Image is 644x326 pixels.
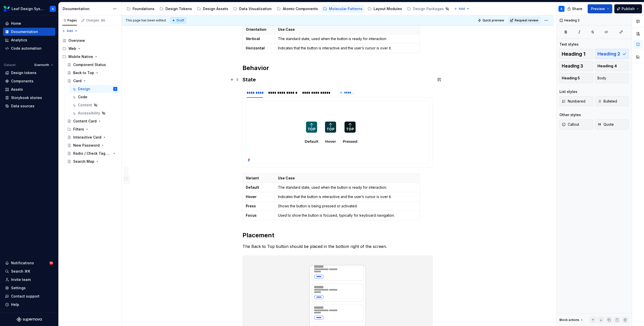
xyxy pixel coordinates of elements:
[11,104,34,109] div: Data sources
[78,86,90,91] div: Design
[157,5,194,13] a: Design Tokens
[78,111,100,116] div: Accessibility
[559,318,579,322] div: Block actions
[11,29,38,34] div: Documentation
[283,6,318,11] div: Atomic Components
[482,18,504,22] span: Quick preview
[11,46,42,51] div: Code automation
[3,292,55,300] button: Contact support
[562,76,580,81] span: Heading 5
[73,127,84,132] div: Filters
[125,4,451,14] div: Page tree
[65,141,119,149] a: New Password
[65,61,119,69] a: Component Status
[60,37,119,45] a: Overview
[78,103,92,108] div: Content
[60,27,79,35] button: Add
[565,4,586,13] button: Share
[3,69,55,77] a: Design tokens
[559,119,593,129] button: Callout
[246,101,416,164] img: 4445a4ff-d2c8-4b55-a882-a26487c8d5c4.png
[70,93,119,101] a: Code
[11,21,21,26] div: Home
[73,70,94,75] div: Back to Top
[52,7,54,11] div: A
[11,87,23,92] div: Assets
[11,285,26,290] div: Settings
[595,119,629,129] button: Quote
[246,37,260,41] strong: Vertical
[3,44,55,52] a: Code automation
[243,64,433,72] h2: Behavior
[3,85,55,93] a: Assets
[63,6,110,11] div: Documentation
[559,73,593,83] button: Heading 5
[126,18,167,22] span: This page has been edited.
[278,176,417,181] p: Use Case
[321,5,365,13] a: Molecular Patterns
[68,38,85,43] div: Overview
[65,77,119,85] a: Card
[203,6,228,11] div: Design Assets
[622,6,635,11] span: Publish
[3,102,55,110] a: Data sources
[246,204,256,208] strong: Press
[597,99,617,104] span: Bulleted
[11,38,27,43] div: Analytics
[243,243,433,249] p: The Back to Top button should be placed in the bottom right of the screen.
[246,185,259,189] strong: Default
[73,143,100,148] div: New Password
[559,61,593,71] button: Heading 3
[595,61,629,71] button: Heading 4
[11,79,33,84] div: Components
[73,159,94,164] div: Search Map
[515,18,538,22] span: Request review
[67,29,73,33] span: Add
[572,6,582,11] span: Share
[3,19,55,27] a: Home
[49,261,53,265] span: 10
[17,317,42,322] svg: Supernova Logo
[73,78,82,83] div: Card
[65,125,119,133] div: Filters
[73,62,106,67] div: Component Status
[70,85,119,93] a: DesignA
[559,42,579,47] div: Text styles
[4,63,16,67] div: Dataset
[243,76,433,83] h3: State
[246,101,429,164] section-item: Evernorth
[171,17,186,23] div: Draft
[562,122,579,127] span: Callout
[11,302,19,307] div: Help
[65,133,119,141] a: Interactive Card
[278,36,417,41] p: The standard state, used when the button is ready for interaction.
[595,73,629,83] button: Body
[11,294,39,299] div: Contact support
[100,18,106,22] span: 85
[195,5,230,13] a: Design Assets
[70,109,119,117] a: Accessibility
[278,27,417,32] p: Use Case
[3,276,55,284] a: Invite team
[4,6,10,12] img: 6e787e26-f4c0-4230-8924-624fe4a2d214.png
[11,277,31,282] div: Invite team
[3,267,55,275] button: Search ⌘K
[614,4,642,13] button: Publish
[275,5,320,13] a: Atomic Components
[239,6,272,11] div: Data Visualization
[3,284,55,292] a: Settings
[65,157,119,166] a: Search Map
[3,94,55,102] a: Storybook stories
[60,37,119,166] div: Page tree
[508,17,541,24] button: Request review
[597,76,606,81] span: Body
[562,51,585,56] span: Heading 1
[278,185,417,190] p: The standard state, used when the button is ready for interaction.
[68,46,76,51] div: Web
[366,5,404,13] a: Layout Modules
[405,5,451,13] a: Design Packages
[3,301,55,309] button: Help
[476,17,506,24] button: Quick preview
[12,6,44,11] div: Leaf Design System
